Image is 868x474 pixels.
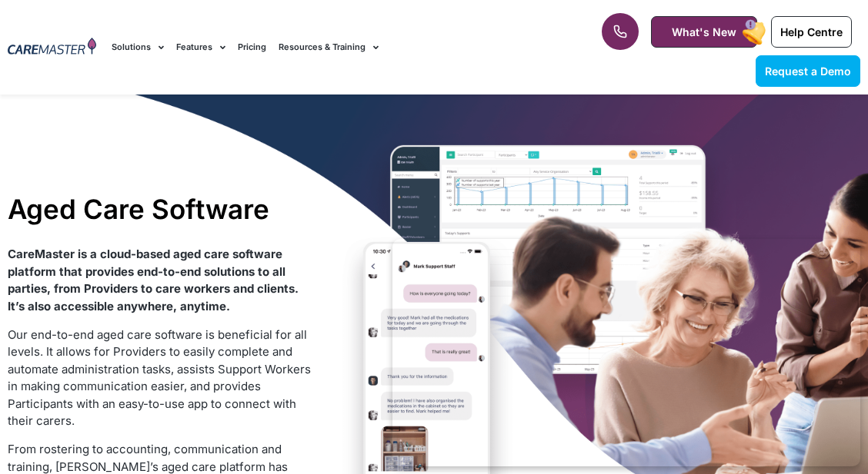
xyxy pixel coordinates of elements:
span: Request a Demo [765,65,851,78]
a: Pricing [238,22,266,73]
a: Help Centre [771,16,852,48]
a: What's New [651,16,757,48]
iframe: Popup CTA [392,239,860,466]
strong: CareMaster is a cloud-based aged care software platform that provides end-to-end solutions to all... [8,247,299,313]
a: Resources & Training [279,22,379,73]
span: Help Centre [780,25,843,38]
span: Our end-to-end aged care software is beneficial for all levels. It allows for Providers to easily... [8,327,311,429]
span: What's New [672,25,736,38]
a: Features [176,22,225,73]
a: Request a Demo [756,55,860,87]
nav: Menu [112,22,554,73]
a: Solutions [112,22,164,73]
img: CareMaster Logo [8,38,96,57]
h1: Aged Care Software [8,193,313,225]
